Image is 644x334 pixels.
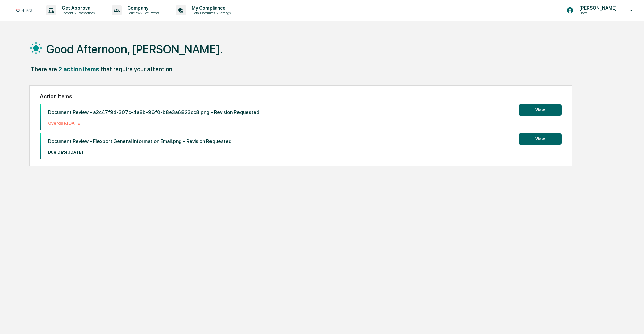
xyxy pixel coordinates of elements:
[574,11,620,15] p: Users
[122,5,162,11] p: Company
[186,11,234,15] p: Data, Deadlines & Settings
[56,5,98,11] p: Get Approval
[519,104,562,116] button: View
[519,135,562,142] a: View
[519,133,562,145] button: View
[31,66,57,73] div: There are
[56,11,98,15] p: Content & Transactions
[48,121,259,126] p: Overdue: [DATE]
[101,66,174,73] div: that require your attention.
[519,106,562,113] a: View
[58,66,99,73] div: 2 action items
[574,5,620,11] p: [PERSON_NAME]
[40,93,561,100] h2: Action Items
[46,42,223,56] h1: Good Afternoon, [PERSON_NAME].
[122,11,162,15] p: Policies & Documents
[186,5,234,11] p: My Compliance
[16,9,32,12] img: logo
[48,109,259,115] p: Document Review - a2c47f9d-307c-4a8b-96f0-b8e3a6823cc8.png - Revision Requested
[48,149,232,155] p: Due Date: [DATE]
[48,138,232,144] p: Document Review - Flexport General Information Email.png - Revision Requested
